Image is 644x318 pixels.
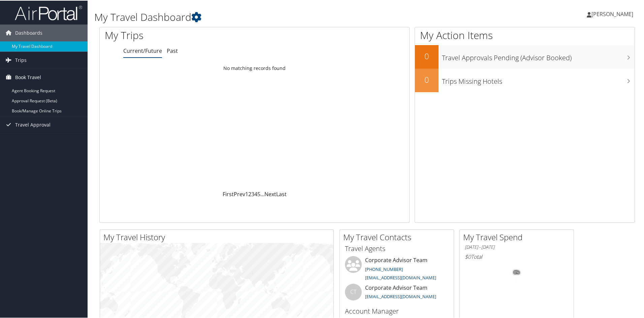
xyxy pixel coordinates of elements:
[342,255,452,283] li: Corporate Advisor Team
[15,116,51,133] span: Travel Approval
[463,231,574,242] h2: My Travel Spend
[587,3,640,24] a: [PERSON_NAME]
[15,51,27,68] span: Trips
[345,243,449,253] h3: Travel Agents
[342,283,452,305] li: Corporate Advisor Team
[415,44,635,68] a: 0Travel Approvals Pending (Advisor Booked)
[105,28,275,42] h1: My Trips
[591,10,633,17] span: [PERSON_NAME]
[223,190,234,197] a: First
[248,190,251,197] a: 2
[264,190,276,197] a: Next
[465,252,471,260] span: $0
[465,243,569,250] h6: [DATE] - [DATE]
[100,62,409,74] td: No matching records found
[103,231,333,242] h2: My Travel History
[465,252,569,260] h6: Total
[345,306,449,315] h3: Account Manager
[415,73,439,85] h2: 0
[442,73,635,85] h3: Trips Missing Hotels
[234,190,245,197] a: Prev
[15,24,42,41] span: Dashboards
[365,266,403,272] a: [PHONE_NUMBER]
[123,46,162,54] a: Current/Future
[15,68,41,85] span: Book Travel
[345,283,362,300] div: CT
[94,9,458,24] h1: My Travel Dashboard
[343,231,454,242] h2: My Travel Contacts
[415,68,635,92] a: 0Trips Missing Hotels
[167,46,178,54] a: Past
[365,293,436,299] a: [EMAIL_ADDRESS][DOMAIN_NAME]
[442,49,635,62] h3: Travel Approvals Pending (Advisor Booked)
[251,190,254,197] a: 3
[365,274,436,280] a: [EMAIL_ADDRESS][DOMAIN_NAME]
[514,270,519,274] tspan: 0%
[415,50,439,61] h2: 0
[276,190,287,197] a: Last
[245,190,248,197] a: 1
[415,28,635,42] h1: My Action Items
[260,190,264,197] span: …
[15,4,82,20] img: airportal-logo.png
[254,190,257,197] a: 4
[257,190,260,197] a: 5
